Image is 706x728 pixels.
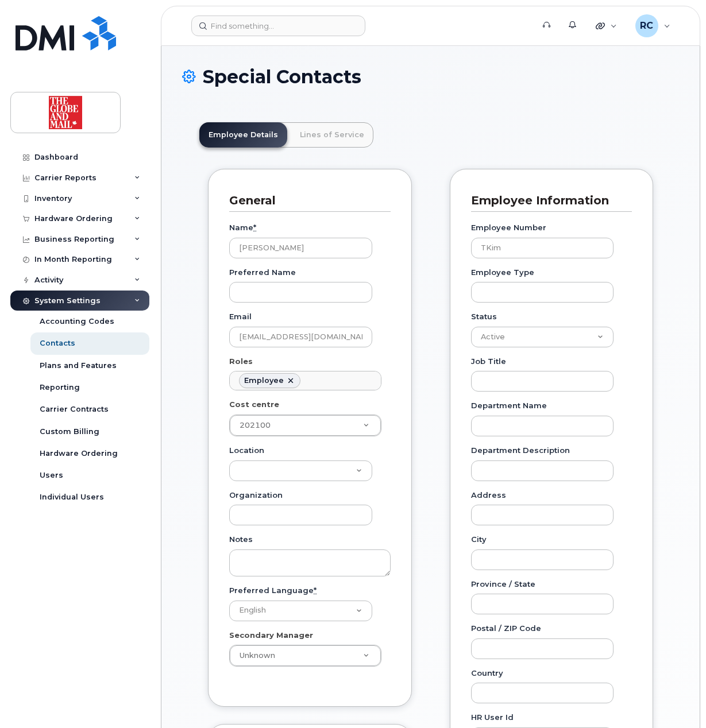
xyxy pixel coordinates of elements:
[471,579,535,590] label: Province / State
[229,534,253,545] label: Notes
[182,67,679,87] h1: Special Contacts
[229,630,313,641] label: Secondary Manager
[229,399,279,410] label: Cost centre
[471,668,503,679] label: Country
[471,623,541,634] label: Postal / ZIP Code
[233,650,275,661] span: Unknown
[244,376,284,385] div: Employee
[240,421,271,429] span: 202100
[471,400,547,411] label: Department Name
[229,585,317,596] label: Preferred Language
[471,222,546,233] label: Employee Number
[471,712,514,723] label: HR user id
[229,490,283,501] label: Organization
[471,311,497,322] label: Status
[229,311,252,322] label: Email
[230,645,381,666] a: Unknown
[229,222,256,233] label: Name
[314,586,317,595] abbr: required
[471,534,487,545] label: City
[229,445,264,456] label: Location
[471,193,624,208] h3: Employee Information
[471,356,506,367] label: Job Title
[229,267,296,278] label: Preferred Name
[230,415,381,436] a: 202100
[253,223,256,232] abbr: required
[291,122,373,148] a: Lines of Service
[471,490,506,501] label: Address
[229,356,253,367] label: Roles
[471,445,570,456] label: Department Description
[199,122,287,148] a: Employee Details
[229,193,382,208] h3: General
[471,267,534,278] label: Employee Type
